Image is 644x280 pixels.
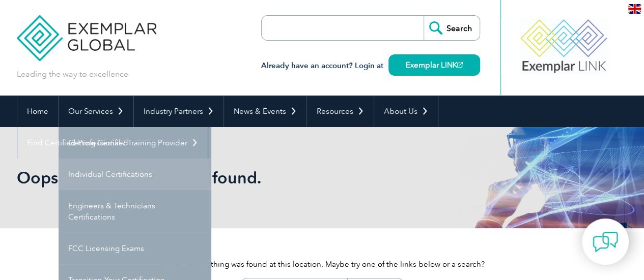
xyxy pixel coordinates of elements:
a: Exemplar LINK [388,54,480,76]
a: Resources [307,96,374,127]
a: Industry Partners [134,96,223,127]
p: It looks like nothing was found at this location. Maybe try one of the links below or a search? [17,259,628,270]
a: Home [17,96,58,127]
a: Find Certified Professional / Training Provider [17,127,208,159]
a: About Us [374,96,438,127]
a: Engineers & Technicians Certifications [59,190,211,233]
img: contact-chat.png [593,229,618,255]
input: Search [424,16,480,40]
img: en [628,4,641,14]
h1: Oops! That page can't be found. [17,168,408,188]
a: News & Events [224,96,306,127]
p: Leading the way to excellence [17,69,128,80]
img: open_square.png [457,62,463,68]
h3: Already have an account? Login at [261,59,480,72]
a: Individual Certifications [59,159,211,190]
a: FCC Licensing Exams [59,233,211,264]
a: Our Services [59,96,133,127]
